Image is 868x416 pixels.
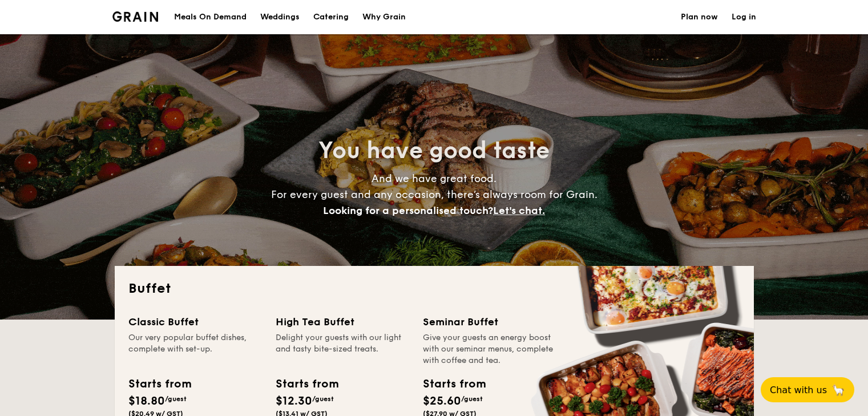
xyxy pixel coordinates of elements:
[423,314,556,330] div: Seminar Buffet
[128,375,191,393] div: Starts from
[831,383,845,397] span: 🦙
[271,172,597,217] span: And we have great food. For every guest and any occasion, there’s always room for Grain.
[276,314,409,330] div: High Tea Buffet
[112,11,159,22] a: Logotype
[318,137,550,164] span: You have good taste
[276,375,338,393] div: Starts from
[276,332,409,366] div: Delight your guests with our light and tasty bite-sized treats.
[423,332,556,366] div: Give your guests an energy boost with our seminar menus, complete with coffee and tea.
[128,280,740,298] h2: Buffet
[128,314,262,330] div: Classic Buffet
[323,204,493,217] span: Looking for a personalised touch?
[128,332,262,366] div: Our very popular buffet dishes, complete with set-up.
[128,394,165,408] span: $18.80
[770,385,827,395] span: Chat with us
[423,375,485,393] div: Starts from
[761,377,854,402] button: Chat with us🦙
[165,395,187,403] span: /guest
[312,395,334,403] span: /guest
[461,395,483,403] span: /guest
[493,204,545,217] span: Let's chat.
[276,394,312,408] span: $12.30
[423,394,461,408] span: $25.60
[112,11,159,22] img: Grain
